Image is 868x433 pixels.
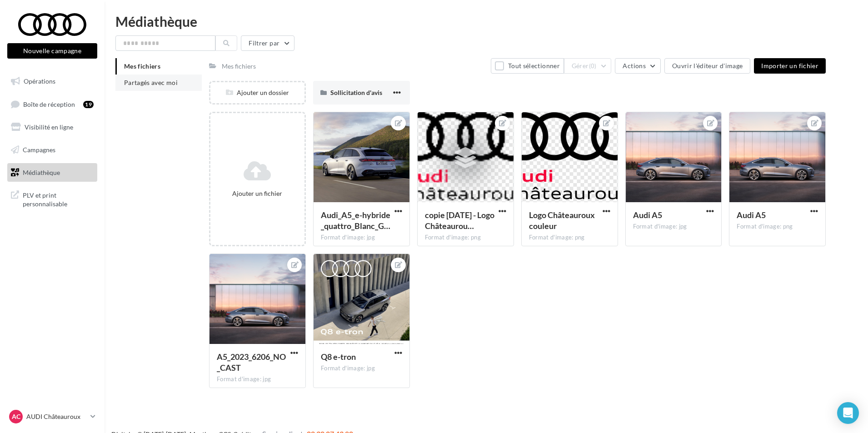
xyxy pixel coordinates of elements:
div: Format d'image: png [737,223,818,231]
div: Format d'image: png [425,234,506,242]
div: Format d'image: jpg [321,364,402,373]
a: Visibilité en ligne [5,118,99,137]
span: Sollicitation d'avis [330,89,382,96]
span: Audi_A5_e-hybride_quattro_Blanc_Glacier (2) [321,210,390,231]
span: PLV et print personnalisable [23,189,94,209]
div: Ajouter un dossier [210,88,304,97]
div: Format d'image: jpg [321,234,402,242]
a: Campagnes [5,140,99,159]
span: Opérations [24,77,55,85]
span: AC [12,412,20,421]
div: Open Intercom Messenger [837,402,859,424]
button: Ouvrir l'éditeur d'image [664,58,750,74]
span: Médiathèque [23,168,60,176]
span: Campagnes [23,146,55,154]
button: Actions [615,58,660,74]
span: Boîte de réception [23,100,75,108]
span: Actions [623,62,645,70]
div: Format d'image: jpg [633,223,714,231]
span: Audi A5 [737,210,766,220]
a: AC AUDI Châteauroux [7,408,97,425]
a: Médiathèque [5,163,99,182]
div: Format d'image: jpg [217,375,298,383]
div: Ajouter un fichier [214,189,301,198]
span: Visibilité en ligne [25,123,73,131]
span: copie 15-05-2025 - Logo Châteauroux couleur [425,210,494,231]
span: Logo Châteauroux couleur [529,210,595,231]
a: Opérations [5,72,99,91]
span: Partagés avec moi [124,79,178,86]
a: Boîte de réception19 [5,95,99,114]
span: A5_2023_6206_NO_CAST [217,352,286,373]
p: AUDI Châteauroux [26,412,87,421]
button: Filtrer par [241,35,294,51]
span: (0) [589,62,597,70]
div: Mes fichiers [222,62,256,71]
div: 19 [83,101,94,108]
span: Mes fichiers [124,62,160,70]
button: Nouvelle campagne [7,43,97,59]
a: PLV et print personnalisable [5,185,99,212]
span: Importer un fichier [761,62,818,70]
div: Médiathèque [115,15,857,28]
button: Tout sélectionner [491,58,564,74]
span: Q8 e-tron [321,352,356,362]
span: Audi A5 [633,210,662,220]
button: Importer un fichier [754,58,826,74]
button: Gérer(0) [564,58,612,74]
div: Format d'image: png [529,234,610,242]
